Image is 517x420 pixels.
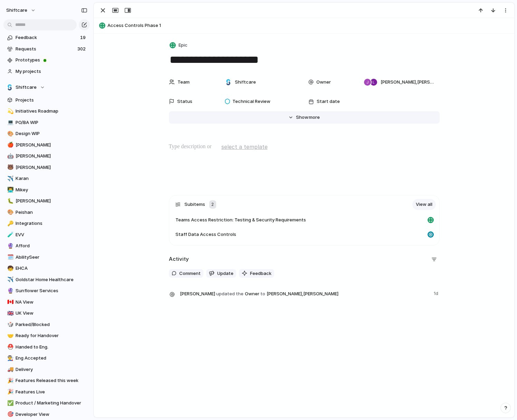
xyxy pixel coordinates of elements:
[3,398,90,408] div: ✅Product / Marketing Handover
[7,343,12,351] div: ⛑️
[7,242,12,250] div: 🔮
[16,198,87,204] span: [PERSON_NAME]
[6,400,13,407] button: ✅
[16,287,87,294] span: Sunflower Services
[16,46,75,52] span: Requests
[7,253,12,261] div: 🗓️
[169,269,203,278] button: Comment
[16,400,87,407] span: Product / Marketing Handover
[3,342,90,352] div: ⛑️Handed to Eng.
[16,57,87,64] span: Prototypes
[3,196,90,206] div: 🐛[PERSON_NAME]
[77,46,87,52] span: 302
[3,387,90,397] div: 🎉Features Live
[3,319,90,330] a: 🎲Parked/Blocked
[16,187,87,193] span: Mikey
[412,199,436,210] a: View all
[169,255,189,263] h2: Activity
[3,207,90,218] div: 🎨Peishan
[16,242,87,249] span: Afford
[7,365,12,373] div: 🚚
[7,287,12,295] div: 🔮
[6,254,13,261] button: 🗓️
[7,141,12,149] div: 🍎
[7,231,12,239] div: 🧪
[3,331,90,341] a: 🤝Ready for Handover
[3,151,90,161] a: 🤖[PERSON_NAME]
[7,186,12,194] div: 👨‍💻
[3,95,90,105] a: Projects
[7,107,12,115] div: 💫
[3,106,90,116] div: 💫Initiatives Roadmap
[6,187,13,193] button: 👨‍💻
[16,265,87,272] span: EHCA
[177,98,192,105] span: Status
[7,130,12,138] div: 🎨
[3,218,90,229] a: 🔑Integrations
[316,79,331,86] span: Owner
[6,108,13,115] button: 💫
[16,153,87,160] span: [PERSON_NAME]
[217,270,233,277] span: Update
[16,321,87,328] span: Parked/Blocked
[80,34,87,41] span: 19
[16,389,87,395] span: Features Live
[7,152,12,160] div: 🤖
[239,269,274,278] button: Feedback
[3,140,90,150] a: 🍎[PERSON_NAME]
[16,220,87,227] span: Integrations
[6,299,13,306] button: 🇨🇦
[206,269,236,278] button: Update
[434,289,440,297] span: 1d
[16,130,87,137] span: Design WIP
[180,290,215,297] span: [PERSON_NAME]
[7,163,12,171] div: 🐻
[16,355,87,362] span: Eng Accepted
[6,265,13,272] button: 🧒
[6,287,13,294] button: 🔮
[16,276,87,283] span: Goldstar Home Healthcare
[16,164,87,171] span: [PERSON_NAME]
[6,332,13,339] button: 🤝
[6,164,13,171] button: 🐻
[7,175,12,183] div: ✈️
[3,375,90,386] div: 🎉Features Released this week
[381,79,434,86] span: [PERSON_NAME] , [PERSON_NAME]
[16,377,87,384] span: Features Released this week
[3,364,90,375] div: 🚚Delivery
[3,308,90,318] a: 🇬🇧UK View
[6,231,13,238] button: 🧪
[16,254,87,261] span: AbilitySeer
[16,68,87,75] span: My projects
[16,175,87,182] span: Karan
[97,20,511,31] button: Access Controls Phase 1
[179,42,188,49] span: Epic
[3,173,90,184] div: ✈️Karan
[16,299,87,306] span: NA View
[7,298,12,306] div: 🇨🇦
[6,130,13,137] button: 🎨
[7,410,12,418] div: 🎯
[3,263,90,274] div: 🧒EHCA
[16,231,87,238] span: EVV
[6,366,13,373] button: 🚚
[7,276,12,284] div: ✈️
[317,98,340,105] span: Start date
[3,230,90,240] a: 🧪EVV
[6,7,27,14] span: shiftcare
[6,119,13,126] button: 💻
[6,276,13,283] button: ✈️
[3,286,90,296] a: 🔮Sunflower Services
[180,289,430,298] span: Owner
[3,66,90,77] a: My projects
[16,119,87,126] span: PO/BA WIP
[232,98,270,105] span: Technical Review
[3,32,90,43] a: Feedback19
[7,309,12,317] div: 🇬🇧
[3,185,90,195] a: 👨‍💻Mikey
[221,143,268,151] span: select a template
[16,108,87,115] span: Initiatives Roadmap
